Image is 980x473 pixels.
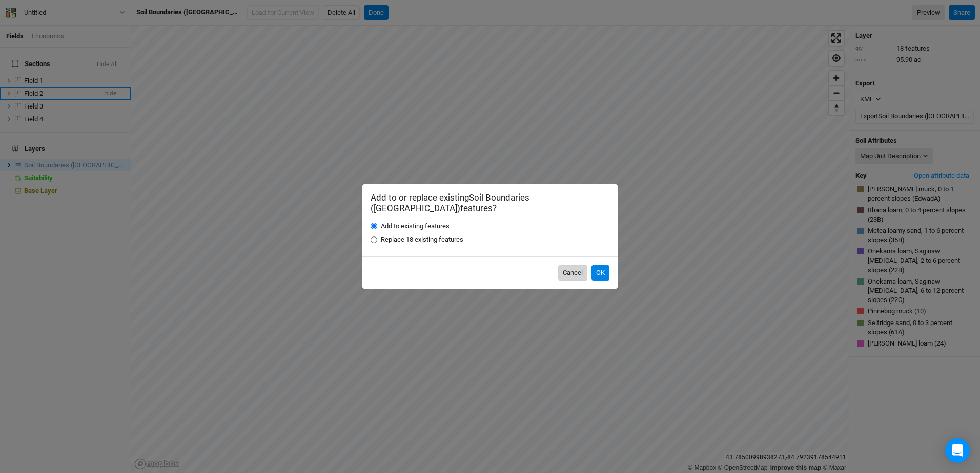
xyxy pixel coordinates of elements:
[945,438,970,463] div: Open Intercom Messenger
[381,235,463,244] label: Replace 18 existing features
[558,265,587,281] button: Cancel
[381,222,450,231] label: Add to existing features
[371,192,609,213] h2: Add to or replace existing Soil Boundaries ([GEOGRAPHIC_DATA]) features?
[591,265,609,281] button: OK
